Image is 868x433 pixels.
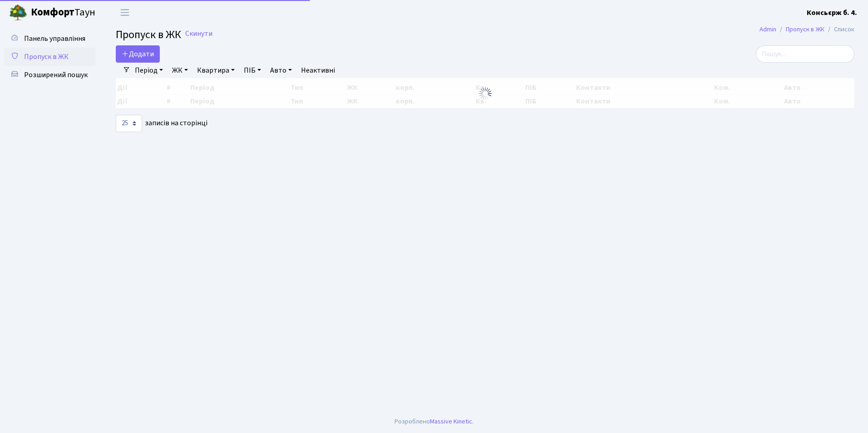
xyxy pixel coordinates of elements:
[266,63,296,78] a: Авто
[297,63,339,78] a: Неактивні
[113,5,136,20] button: Переключити навігацію
[430,417,472,426] a: Massive Kinetic
[193,63,238,78] a: Квартира
[756,45,854,63] input: Пошук...
[395,417,473,427] div: Розроблено .
[31,5,95,20] span: Таун
[5,30,95,48] a: Панель управління
[24,70,88,80] span: Розширений пошук
[131,63,167,78] a: Період
[9,4,27,22] img: logo.png
[824,25,854,34] li: Список
[807,7,857,18] a: Консьєрж б. 4.
[168,63,192,78] a: ЖК
[5,66,95,84] a: Розширений пошук
[31,5,74,20] b: Комфорт
[24,52,69,62] span: Пропуск в ЖК
[240,63,265,78] a: ПІБ
[122,49,154,59] span: Додати
[116,27,181,43] span: Пропуск в ЖК
[116,45,160,63] a: Додати
[759,25,776,34] a: Admin
[807,8,857,18] b: Консьєрж б. 4.
[116,115,207,132] label: записів на сторінці
[478,86,493,101] img: Обробка...
[786,25,824,34] a: Пропуск в ЖК
[5,48,95,66] a: Пропуск в ЖК
[746,20,868,39] nav: breadcrumb
[116,115,142,132] select: записів на сторінці
[185,30,212,38] a: Скинути
[24,34,85,44] span: Панель управління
